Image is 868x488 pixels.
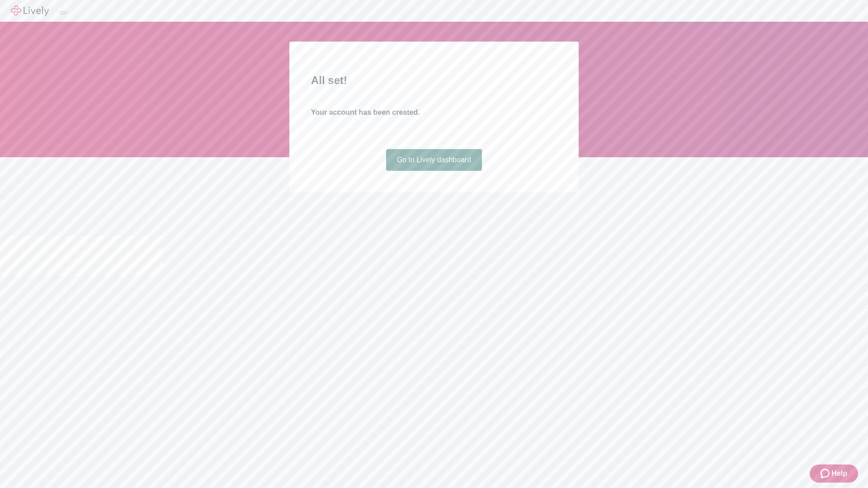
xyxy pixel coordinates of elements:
[11,5,49,16] img: Lively
[311,72,557,89] h2: All set!
[386,149,482,171] a: Go to Lively dashboard
[810,465,858,483] button: Zendesk support iconHelp
[821,468,831,479] svg: Zendesk support icon
[60,11,67,14] button: Log out
[831,468,847,479] span: Help
[311,107,557,118] h4: Your account has been created.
